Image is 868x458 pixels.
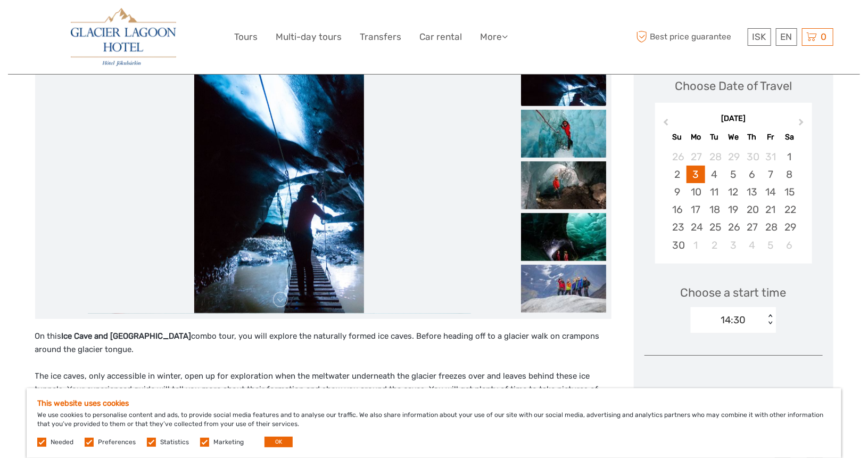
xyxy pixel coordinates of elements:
div: Choose Tuesday, October 28th, 2025 [705,148,724,166]
button: OK [264,437,293,447]
div: Choose Thursday, November 13th, 2025 [743,183,762,201]
a: More [481,29,508,45]
div: We use cookies to personalise content and ads, to provide social media features and to analyse ou... [27,388,841,458]
div: Choose Date of Travel [675,78,792,94]
div: Choose Sunday, October 26th, 2025 [668,148,687,166]
div: Choose Thursday, November 27th, 2025 [743,218,762,236]
label: Statistics [160,438,189,447]
button: Next Month [794,116,811,133]
div: Choose Wednesday, November 26th, 2025 [724,218,742,236]
img: 2790-86ba44ba-e5e5-4a53-8ab7-28051417b7bc_logo_big.jpg [71,8,176,66]
div: Choose Wednesday, October 29th, 2025 [724,148,742,166]
div: Tu [705,130,724,144]
div: Choose Monday, October 27th, 2025 [687,148,705,166]
div: Choose Sunday, November 2nd, 2025 [668,166,687,183]
div: Choose Monday, November 10th, 2025 [687,183,705,201]
div: Choose Tuesday, November 18th, 2025 [705,201,724,218]
a: Transfers [360,29,402,45]
div: Choose Thursday, December 4th, 2025 [743,236,762,254]
div: Choose Tuesday, November 4th, 2025 [705,166,724,183]
h5: This website uses cookies [37,399,831,408]
div: Choose Saturday, November 29th, 2025 [780,218,799,236]
div: Choose Thursday, November 6th, 2025 [743,166,762,183]
div: Choose Friday, December 5th, 2025 [762,236,780,254]
button: Open LiveChat chat widget [122,17,135,29]
div: < > [766,314,775,325]
div: 14:30 [721,313,746,327]
div: Choose Thursday, November 20th, 2025 [743,201,762,218]
span: Best price guarantee [634,28,745,46]
div: We [724,130,742,144]
a: Multi-day tours [276,29,342,45]
div: Choose Saturday, November 15th, 2025 [780,183,799,201]
div: Choose Sunday, November 30th, 2025 [668,236,687,254]
p: The ice caves, only accessible in winter, open up for exploration when the meltwater underneath t... [35,370,611,411]
div: Su [668,130,687,144]
div: Choose Sunday, November 23rd, 2025 [668,218,687,236]
div: Choose Sunday, November 16th, 2025 [668,201,687,218]
div: Choose Tuesday, November 25th, 2025 [705,218,724,236]
a: Tours [235,29,258,45]
div: Choose Monday, November 3rd, 2025 [687,166,705,183]
div: Choose Friday, November 28th, 2025 [762,218,780,236]
div: Fr [762,130,780,144]
img: 22080b97f6914ee29bb87f8f1c589808_slider_thumbnail.jpeg [521,213,606,261]
div: Choose Tuesday, November 11th, 2025 [705,183,724,201]
img: e727485138664f4a90c6fde76d0cd3e7_main_slider.jpeg [194,58,365,314]
div: Choose Friday, October 31st, 2025 [762,148,780,166]
img: e727485138664f4a90c6fde76d0cd3e7_slider_thumbnail.jpeg [521,58,606,106]
div: Choose Friday, November 21st, 2025 [762,201,780,218]
div: Choose Tuesday, December 2nd, 2025 [705,236,724,254]
div: Choose Saturday, November 22nd, 2025 [780,201,799,218]
div: Sa [780,130,799,144]
p: On this combo tour, you will explore the naturally formed ice caves. Before heading off to a glac... [35,330,611,357]
div: Choose Sunday, November 9th, 2025 [668,183,687,201]
div: Choose Thursday, October 30th, 2025 [743,148,762,166]
div: Choose Monday, November 17th, 2025 [687,201,705,218]
div: Choose Monday, December 1st, 2025 [687,236,705,254]
div: Mo [687,130,705,144]
p: We're away right now. Please check back later! [15,19,120,27]
img: 8827565c9fd348e1a545980b98a161dd_slider_thumbnail.jpeg [521,161,606,209]
div: Th [743,130,762,144]
div: Choose Friday, November 14th, 2025 [762,183,780,201]
span: 0 [820,31,829,42]
a: Car rental [420,29,462,45]
span: Choose a start time [681,284,787,301]
div: Choose Wednesday, December 3rd, 2025 [724,236,742,254]
div: Choose Wednesday, November 12th, 2025 [724,183,742,201]
div: month 2025-11 [658,148,808,254]
div: EN [776,28,797,46]
strong: Ice Cave and [GEOGRAPHIC_DATA] [62,331,192,341]
div: Choose Friday, November 7th, 2025 [762,166,780,183]
div: Choose Saturday, December 6th, 2025 [780,236,799,254]
label: Preferences [98,438,136,447]
div: Choose Wednesday, November 5th, 2025 [724,166,742,183]
div: Select the number of participants [644,387,823,436]
span: ISK [753,31,766,42]
button: Previous Month [656,116,673,133]
div: Choose Saturday, November 8th, 2025 [780,166,799,183]
img: 784e57edc86e4e9d9444563335cf311c_slider_thumbnail.jpeg [521,265,606,313]
div: [DATE] [655,113,812,125]
img: a3a9e3e18881443a9f1f129c9e674ae8_slider_thumbnail.jpeg [521,110,606,158]
label: Marketing [213,438,244,447]
div: Choose Saturday, November 1st, 2025 [780,148,799,166]
div: Choose Monday, November 24th, 2025 [687,218,705,236]
label: Needed [51,438,73,447]
div: Choose Wednesday, November 19th, 2025 [724,201,742,218]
